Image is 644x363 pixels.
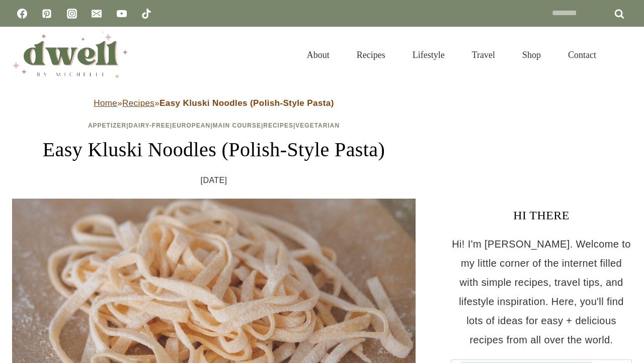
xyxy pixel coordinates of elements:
[12,135,416,165] h1: Easy Kluski Noodles (Polish-Style Pasta)
[94,98,117,108] a: Home
[37,4,57,24] a: Pinterest
[94,98,334,108] span: » »
[458,37,509,73] a: Travel
[451,206,632,224] h3: HI THERE
[12,32,128,78] img: DWELL by michelle
[62,4,82,24] a: Instagram
[201,173,227,188] time: [DATE]
[615,46,632,64] button: View Search Form
[129,122,170,129] a: Dairy-Free
[136,4,156,24] a: TikTok
[172,122,210,129] a: European
[554,37,610,73] a: Contact
[12,4,32,24] a: Facebook
[88,122,340,129] span: | | | | |
[399,37,458,73] a: Lifestyle
[509,37,554,73] a: Shop
[293,37,610,73] nav: Primary Navigation
[87,4,107,24] a: Email
[451,234,632,349] p: Hi! I'm [PERSON_NAME]. Welcome to my little corner of the internet filled with simple recipes, tr...
[213,122,261,129] a: Main Course
[295,122,340,129] a: Vegetarian
[159,98,334,108] strong: Easy Kluski Noodles (Polish-Style Pasta)
[343,37,399,73] a: Recipes
[122,98,154,108] a: Recipes
[88,122,126,129] a: Appetizer
[293,37,343,73] a: About
[112,4,132,24] a: YouTube
[263,122,293,129] a: Recipes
